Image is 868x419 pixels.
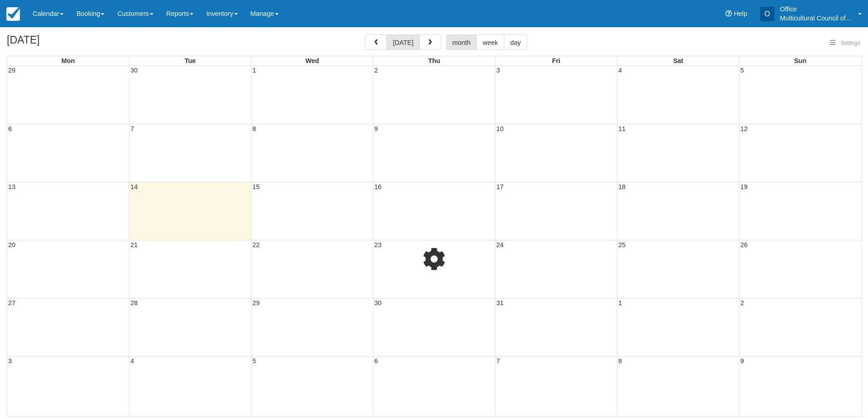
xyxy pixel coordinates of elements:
[252,241,261,248] span: 22
[446,34,477,50] button: month
[7,67,16,74] span: 29
[185,57,196,64] span: Tue
[495,241,504,248] span: 24
[617,67,623,74] span: 4
[7,357,13,365] span: 3
[780,5,853,14] p: Office
[374,299,383,307] span: 30
[495,357,501,365] span: 7
[7,299,16,307] span: 27
[129,125,135,132] span: 7
[252,357,257,365] span: 5
[61,57,75,64] span: Mon
[306,57,319,64] span: Wed
[374,125,379,132] span: 9
[740,357,745,365] span: 9
[7,183,16,190] span: 13
[476,34,504,50] button: week
[374,357,379,365] span: 6
[617,299,623,307] span: 1
[495,67,501,74] span: 3
[129,241,138,248] span: 21
[617,357,623,365] span: 8
[252,299,261,307] span: 29
[7,125,13,132] span: 6
[794,57,806,64] span: Sun
[6,7,20,21] img: checkfront-main-nav-mini-logo.png
[386,34,419,50] button: [DATE]
[129,357,135,365] span: 4
[374,67,379,74] span: 2
[252,67,257,74] span: 1
[129,67,138,74] span: 30
[740,241,749,248] span: 26
[129,299,138,307] span: 28
[552,57,560,64] span: Fri
[740,125,749,132] span: 12
[495,299,504,307] span: 31
[617,125,626,132] span: 11
[841,40,860,46] span: Settings
[495,125,504,132] span: 10
[673,57,683,64] span: Sat
[725,10,732,17] i: Help
[734,10,747,17] span: Help
[495,183,504,190] span: 17
[740,67,745,74] span: 5
[374,183,383,190] span: 16
[7,34,122,51] h2: [DATE]
[617,241,626,248] span: 25
[7,241,16,248] span: 20
[740,299,745,307] span: 2
[740,183,749,190] span: 19
[252,125,257,132] span: 8
[374,241,383,248] span: 23
[129,183,138,190] span: 14
[428,57,440,64] span: Thu
[252,183,261,190] span: 15
[504,34,527,50] button: day
[617,183,626,190] span: 18
[760,7,774,21] div: O
[780,14,853,23] p: Multicultural Council of [GEOGRAPHIC_DATA]
[824,37,866,50] button: Settings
